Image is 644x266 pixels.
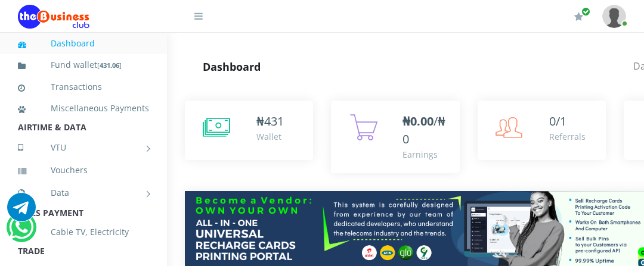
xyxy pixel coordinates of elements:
[549,113,566,129] span: 0/1
[18,133,149,162] a: VTU
[97,61,122,70] small: [ ]
[18,73,149,101] a: Transactions
[203,60,261,74] strong: Dashboard
[18,178,149,208] a: Data
[100,61,119,70] b: 431.06
[9,222,33,242] a: Chat for support
[18,157,149,184] a: Vouchers
[602,5,626,28] img: User
[18,51,149,79] a: Fund wallet[431.06]
[18,5,89,29] img: Logo
[402,148,447,161] div: Earnings
[574,12,583,21] i: Renew/Upgrade Subscription
[402,113,445,147] span: /₦0
[478,101,606,160] a: 0/1 Referrals
[256,130,284,143] div: Wallet
[7,202,36,221] a: Chat for support
[264,113,284,129] span: 431
[185,101,313,160] a: ₦431 Wallet
[18,218,149,246] a: Cable TV, Electricity
[331,101,459,173] a: ₦0.00/₦0 Earnings
[581,7,590,16] span: Renew/Upgrade Subscription
[256,112,284,130] div: ₦
[402,113,434,129] b: ₦0.00
[18,95,149,122] a: Miscellaneous Payments
[549,130,586,143] div: Referrals
[18,30,149,57] a: Dashboard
